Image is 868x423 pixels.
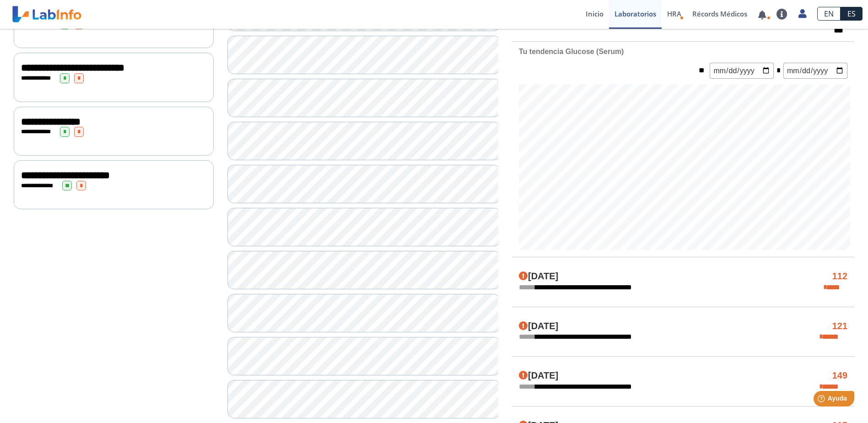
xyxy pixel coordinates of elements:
span: HRA [667,9,681,18]
h4: 112 [832,271,847,282]
h4: [DATE] [519,321,558,332]
input: mm/dd/yyyy [783,63,847,79]
h4: [DATE] [519,370,558,381]
input: mm/dd/yyyy [710,63,774,79]
b: Tu tendencia Glucose (Serum) [519,48,624,55]
h4: [DATE] [519,271,558,282]
h4: 121 [832,321,847,332]
iframe: Help widget launcher [787,387,858,413]
a: ES [841,7,863,21]
a: EN [817,7,841,21]
h4: 149 [832,370,847,381]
